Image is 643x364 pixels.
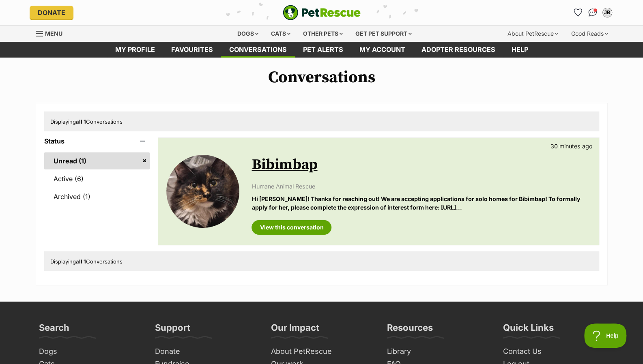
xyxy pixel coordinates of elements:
[36,26,68,40] a: Menu
[271,322,319,338] h3: Our Impact
[351,42,413,58] a: My account
[265,26,296,42] div: Cats
[572,6,614,19] ul: Account quick links
[586,6,599,19] a: Conversations
[163,42,221,58] a: Favourites
[384,345,492,358] a: Library
[566,26,614,42] div: Good Reads
[166,155,239,228] img: Bibimbap
[44,188,150,205] a: Archived (1)
[44,170,150,187] a: Active (6)
[502,26,564,42] div: About PetRescue
[221,42,295,58] a: conversations
[283,5,361,20] img: logo-e224e6f780fb5917bec1dbf3a21bbac754714ae5b6737aabdf751b685950b380.svg
[551,142,593,150] p: 30 minutes ago
[503,322,554,338] h3: Quick Links
[252,195,590,212] p: Hi [PERSON_NAME]! Thanks for reaching out! We are accepting applications for solo homes for Bibim...
[44,152,150,169] a: Unread (1)
[268,345,376,358] a: About PetRescue
[588,9,597,17] img: chat-41dd97257d64d25036548639549fe6c8038ab92f7586957e7f3b1b290dea8141.svg
[503,42,536,58] a: Help
[295,42,351,58] a: Pet alerts
[252,220,331,235] a: View this conversation
[252,182,590,191] p: Humane Animal Rescue
[39,322,69,338] h3: Search
[283,5,361,20] a: PetRescue
[601,6,614,19] button: My account
[50,258,123,265] span: Displaying Conversations
[387,322,433,338] h3: Resources
[45,30,62,37] span: Menu
[350,26,417,42] div: Get pet support
[252,156,317,174] a: Bibimbap
[152,345,260,358] a: Donate
[36,345,144,358] a: Dogs
[572,6,585,19] a: Favourites
[232,26,264,42] div: Dogs
[603,9,611,17] div: JB
[76,118,86,125] strong: all 1
[30,6,73,19] a: Donate
[413,42,503,58] a: Adopter resources
[155,322,190,338] h3: Support
[44,137,150,145] header: Status
[297,26,348,42] div: Other pets
[107,42,163,58] a: My profile
[584,323,627,348] iframe: Help Scout Beacon - Open
[500,345,608,358] a: Contact Us
[50,118,123,125] span: Displaying Conversations
[76,258,86,265] strong: all 1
